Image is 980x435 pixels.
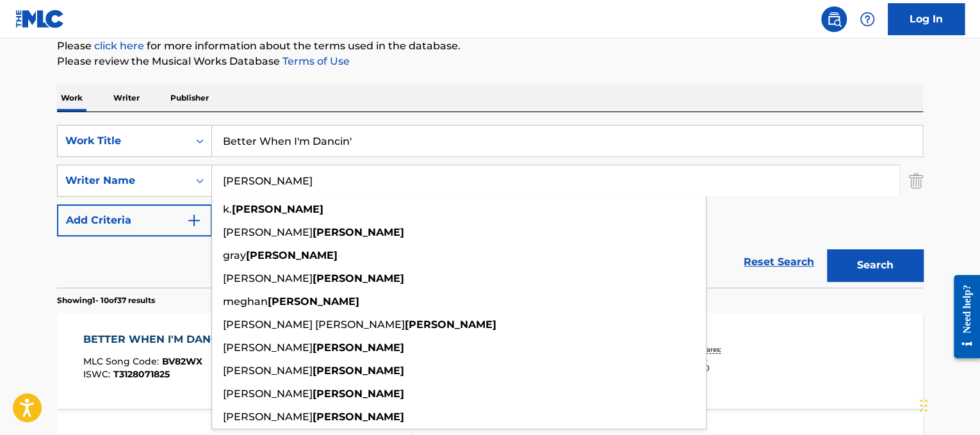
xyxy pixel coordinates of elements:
div: Help [854,6,880,32]
strong: [PERSON_NAME] [232,203,323,215]
span: gray [223,249,246,261]
span: [PERSON_NAME] [223,272,313,284]
img: search [826,12,842,27]
p: Writer [110,85,143,111]
a: Reset Search [737,248,821,276]
strong: [PERSON_NAME] [313,411,404,423]
span: [PERSON_NAME] [223,341,313,354]
span: k. [223,203,232,215]
p: Publisher [167,85,213,111]
p: Work [57,85,86,111]
strong: [PERSON_NAME] [268,295,359,308]
button: Search [827,249,923,281]
div: Work Title [65,133,181,149]
iframe: Resource Center [944,265,980,368]
p: Please for more information about the terms used in the database. [57,38,923,54]
img: Delete Criterion [909,165,923,197]
span: [PERSON_NAME] [223,411,313,423]
strong: [PERSON_NAME] [405,318,496,331]
span: T3128071825 [113,368,170,380]
a: click here [94,40,144,52]
span: [PERSON_NAME] [223,226,313,238]
span: ISWC : [83,368,113,380]
p: Showing 1 - 10 of 37 results [57,295,155,306]
span: meghan [223,295,268,308]
img: MLC Logo [15,10,65,28]
span: [PERSON_NAME] [PERSON_NAME] [223,318,405,331]
span: BV82WX [162,356,202,367]
strong: [PERSON_NAME] [313,341,404,354]
strong: [PERSON_NAME] [313,388,404,400]
strong: [PERSON_NAME] [313,272,404,284]
strong: [PERSON_NAME] [313,365,404,377]
a: BETTER WHEN I'M DANCINGMLC Song Code:BV82WXISWC:T3128071825Writers (2)[PERSON_NAME], [PERSON_NAME... [57,313,923,409]
a: Terms of Use [280,55,350,67]
a: Log In [888,3,965,35]
span: [PERSON_NAME] [223,365,313,377]
img: help [860,12,875,27]
span: [PERSON_NAME] [223,388,313,400]
form: Search Form [57,125,923,288]
div: Drag [920,386,927,425]
strong: [PERSON_NAME] [246,249,338,261]
button: Add Criteria [57,204,212,236]
span: MLC Song Code : [83,356,162,367]
div: Writer Name [65,173,181,188]
strong: [PERSON_NAME] [313,226,404,238]
img: 9d2ae6d4665cec9f34b9.svg [186,213,202,228]
p: Please review the Musical Works Database [57,54,923,69]
iframe: Chat Widget [916,373,980,435]
a: Public Search [821,6,847,32]
div: BETTER WHEN I'M DANCING [83,332,244,347]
